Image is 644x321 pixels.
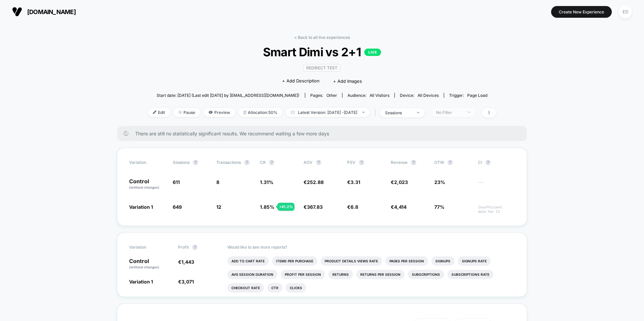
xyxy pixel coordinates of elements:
[129,245,166,250] span: Variation
[391,179,408,185] span: €
[551,6,612,18] button: Create New Experience
[359,160,364,165] button: ?
[173,179,180,185] span: 611
[12,7,22,17] img: Visually logo
[178,259,194,265] span: €
[227,245,515,250] p: Would like to see more reports?
[267,283,282,293] li: Ctr
[449,93,487,98] div: Trigger:
[129,265,159,269] span: (without changes)
[347,160,356,165] span: PSV
[192,245,198,250] button: ?
[391,160,408,165] span: Revenue
[304,204,323,210] span: €
[347,204,358,210] span: €
[316,160,321,165] button: ?
[204,108,235,117] span: Preview
[286,108,370,117] span: Latest Version: [DATE] - [DATE]
[148,108,170,117] span: Edit
[351,179,360,185] span: 3.31
[362,112,365,113] img: end
[193,160,198,165] button: ?
[269,160,274,165] button: ?
[181,259,194,265] span: 1,443
[417,112,419,113] img: end
[216,179,219,185] span: 8
[260,179,273,185] span: 1.31 %
[173,204,182,210] span: 649
[157,93,299,98] span: Start date: [DATE] (Last edit [DATE] by [EMAIL_ADDRESS][DOMAIN_NAME])
[356,270,405,279] li: Returns Per Session
[216,160,241,165] span: Transactions
[227,283,264,293] li: Checkout Rate
[418,93,439,98] span: all devices
[385,110,412,115] div: sessions
[129,258,171,270] p: Control
[447,160,453,165] button: ?
[307,179,324,185] span: 252.88
[333,78,362,84] span: + Add Images
[310,93,337,98] div: Pages:
[178,245,189,250] span: Profit
[468,112,470,113] img: end
[458,256,491,266] li: Signups Rate
[286,283,306,293] li: Clicks
[216,204,221,210] span: 12
[173,108,200,117] span: Pause
[244,160,250,165] button: ?
[303,64,340,72] span: Redirect Test
[391,204,407,210] span: €
[394,204,407,210] span: 4,414
[434,204,444,210] span: 77%
[447,270,493,279] li: Subscriptions Rate
[227,270,277,279] li: Avg Session Duration
[394,93,444,98] span: Device:
[370,93,389,98] span: All Visitors
[173,160,190,165] span: Sessions
[434,179,445,185] span: 23%
[347,93,389,98] div: Audience:
[408,270,444,279] li: Subscriptions
[227,256,269,266] li: Add To Cart Rate
[351,204,358,210] span: 6.8
[478,180,515,190] span: ---
[181,279,194,284] span: 3,071
[129,160,166,165] span: Variation
[307,204,323,210] span: 367.83
[129,204,153,210] span: Variation 1
[364,49,381,56] p: LIVE
[385,256,428,266] li: Pages Per Session
[467,93,487,98] span: Page Load
[165,45,479,59] span: Smart Dimi vs 2+1
[321,256,382,266] li: Product Details Views Rate
[129,185,159,189] span: (without changes)
[394,179,408,185] span: 2,023
[434,160,471,165] span: OTW
[135,131,514,136] span: There are still no statistically significant results. We recommend waiting a few more days
[10,6,78,17] button: [DOMAIN_NAME]
[178,111,182,114] img: end
[272,256,317,266] li: Items Per Purchase
[277,203,294,211] div: + 41.2 %
[291,111,294,114] img: calendar
[485,160,491,165] button: ?
[153,111,156,114] img: edit
[619,5,632,18] div: ED
[294,35,350,40] a: < Back to all live experiences
[478,205,515,214] span: Insufficient data for CI
[238,108,282,117] span: Allocation: 50%
[373,108,380,118] span: |
[478,160,515,165] span: CI
[431,256,454,266] li: Signups
[129,179,166,190] p: Control
[282,78,320,84] span: + Add Description
[347,179,360,185] span: €
[260,204,274,210] span: 1.85 %
[304,179,324,185] span: €
[129,279,153,284] span: Variation 1
[281,270,325,279] li: Profit Per Session
[304,160,313,165] span: AOV
[260,160,266,165] span: CR
[178,279,194,284] span: €
[436,110,463,115] div: No Filter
